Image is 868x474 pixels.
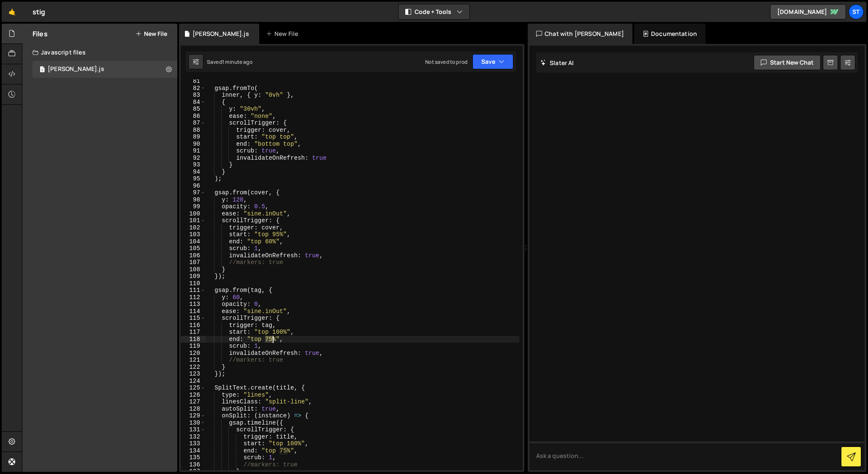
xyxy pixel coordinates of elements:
div: 16026/42920.js [33,61,177,78]
div: 117 [181,329,206,336]
div: 128 [181,406,206,413]
a: 🤙 [2,2,22,22]
button: Save [472,54,513,69]
div: 98 [181,196,206,204]
button: Start new chat [754,55,821,70]
div: Not saved to prod [425,58,467,65]
div: 102 [181,224,206,232]
h2: Slater AI [540,59,574,67]
div: 119 [181,343,206,350]
button: New File [136,30,167,37]
div: 82 [181,85,206,92]
div: 123 [181,370,206,378]
div: 134 [181,447,206,455]
div: 88 [181,127,206,134]
a: St [849,4,864,19]
div: 131 [181,426,206,433]
div: 103 [181,231,206,238]
div: 129 [181,412,206,420]
div: 105 [181,245,206,252]
a: [DOMAIN_NAME] [770,4,846,19]
div: 110 [181,280,206,287]
div: 127 [181,398,206,406]
div: 132 [181,433,206,441]
div: 93 [181,161,206,169]
div: 81 [181,78,206,85]
div: Javascript files [22,44,177,61]
div: [PERSON_NAME].js [193,30,249,38]
div: 124 [181,378,206,385]
button: Code + Tools [399,4,469,19]
div: Documentation [634,24,705,44]
div: 113 [181,301,206,308]
div: 86 [181,113,206,120]
div: 91 [181,147,206,155]
div: 104 [181,238,206,245]
div: 84 [181,99,206,106]
div: 92 [181,155,206,162]
div: 95 [181,175,206,183]
div: 112 [181,294,206,301]
div: 96 [181,183,206,190]
h2: Files [33,29,48,38]
div: 108 [181,266,206,273]
div: 120 [181,350,206,357]
div: 121 [181,357,206,364]
div: 85 [181,106,206,113]
div: 83 [181,92,206,99]
div: 126 [181,392,206,399]
div: 100 [181,210,206,218]
div: 116 [181,322,206,329]
div: 87 [181,120,206,127]
div: 125 [181,384,206,392]
div: 130 [181,420,206,427]
div: 115 [181,315,206,322]
div: stig [33,7,46,17]
div: 94 [181,169,206,176]
div: 90 [181,141,206,148]
div: 99 [181,203,206,210]
div: 97 [181,189,206,196]
div: [PERSON_NAME].js [48,65,104,73]
div: 89 [181,133,206,141]
div: 106 [181,252,206,259]
div: 101 [181,217,206,224]
div: 109 [181,273,206,280]
div: 1 minute ago [222,58,252,65]
div: Chat with [PERSON_NAME] [528,24,632,44]
div: 118 [181,336,206,343]
div: 135 [181,454,206,461]
div: 107 [181,259,206,266]
div: 122 [181,364,206,371]
span: 1 [40,67,45,74]
div: 133 [181,440,206,447]
div: 111 [181,287,206,294]
div: New File [266,30,301,38]
div: 114 [181,308,206,315]
div: 136 [181,461,206,469]
div: Saved [207,58,252,65]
